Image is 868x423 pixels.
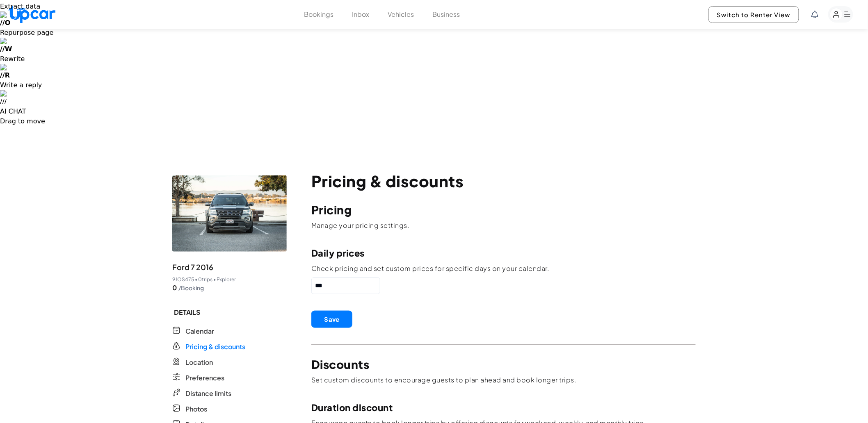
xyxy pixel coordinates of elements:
[185,404,207,414] span: Photos
[311,172,696,190] p: Pricing & discounts
[172,276,194,283] span: 9JOS475
[198,276,212,283] span: 0 trips
[172,307,287,317] span: DETAILS
[185,326,214,336] span: Calendar
[217,276,236,283] span: Explorer
[311,358,696,371] p: Discounts
[311,311,352,328] button: Save
[185,373,224,383] span: Preferences
[195,276,197,283] span: •
[172,262,213,273] span: Ford 7 2016
[185,357,213,367] span: Location
[213,276,216,283] span: •
[311,221,696,230] p: Manage your pricing settings.
[311,401,696,414] p: Duration discount
[172,175,287,252] img: vehicle
[185,342,245,352] span: Pricing & discounts
[311,264,696,273] p: Check pricing and set custom prices for specific days on your calendar.
[311,203,696,216] p: Pricing
[172,283,177,293] span: 0
[311,246,696,259] p: Daily prices
[185,389,231,398] span: Distance limits
[178,284,204,292] span: /Booking
[311,375,696,384] p: Set custom discounts to encourage guests to plan ahead and book longer trips.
